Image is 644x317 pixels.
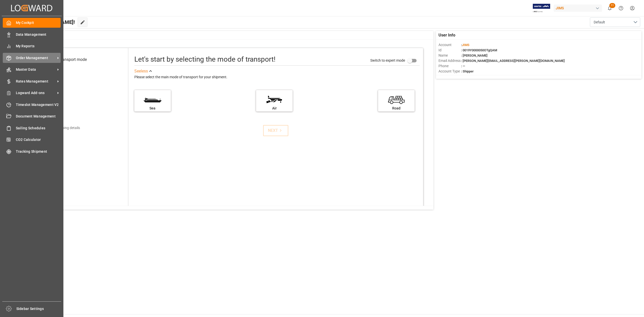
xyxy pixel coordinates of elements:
[609,3,615,8] span: 11
[461,54,488,57] span: : [PERSON_NAME]
[16,67,56,72] span: Master Data
[554,5,602,12] div: JIMS
[48,57,87,63] div: Select transport mode
[462,43,469,47] span: JIMS
[3,41,61,51] a: My Reports
[16,79,56,84] span: Rates Management
[438,63,461,69] span: Phone
[590,17,640,27] button: open menu
[16,137,61,142] span: CO2 Calculator
[3,18,61,28] a: My Cockpit
[438,48,461,53] span: Id
[16,44,61,49] span: My Reports
[16,126,61,131] span: Sailing Schedules
[554,3,604,13] button: JIMS
[594,20,605,25] span: Default
[461,69,474,73] span: : Shipper
[3,29,61,39] a: Data Management
[16,114,61,119] span: Document Management
[461,64,465,68] span: : —
[3,146,61,156] a: Tracking Shipment
[134,54,275,65] div: Let's start by selecting the mode of transport!
[604,3,615,14] button: show 11 new notifications
[263,125,288,136] button: NEXT
[438,42,461,48] span: Account
[615,3,627,14] button: Help Center
[16,55,56,61] span: Order Management
[16,90,56,96] span: Logward Add-ons
[3,135,61,145] a: CO2 Calculator
[438,53,461,58] span: Name
[438,58,461,63] span: Email Address
[16,102,61,107] span: Timeslot Management V2
[461,43,469,47] span: :
[49,125,80,131] div: Add shipping details
[533,4,550,13] img: Exertis%20JAM%20-%20Email%20Logo.jpg_1722504956.jpg
[438,69,461,74] span: Account Type
[259,106,290,111] div: Air
[381,106,412,111] div: Road
[16,149,61,154] span: Tracking Shipment
[137,106,168,111] div: Sea
[134,74,420,80] div: Please select the main mode of transport for your shipment.
[3,111,61,121] a: Document Management
[3,100,61,109] a: Timeslot Management V2
[438,32,455,38] span: User Info
[268,128,283,134] div: NEXT
[134,68,148,74] div: See less
[16,20,61,25] span: My Cockpit
[370,58,405,62] span: Switch to expert mode
[461,48,497,52] span: : 0019Y0000050OTgQAM
[461,59,565,63] span: : [PERSON_NAME][EMAIL_ADDRESS][PERSON_NAME][DOMAIN_NAME]
[16,32,61,37] span: Data Management
[3,123,61,133] a: Sailing Schedules
[16,306,61,311] span: Sidebar Settings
